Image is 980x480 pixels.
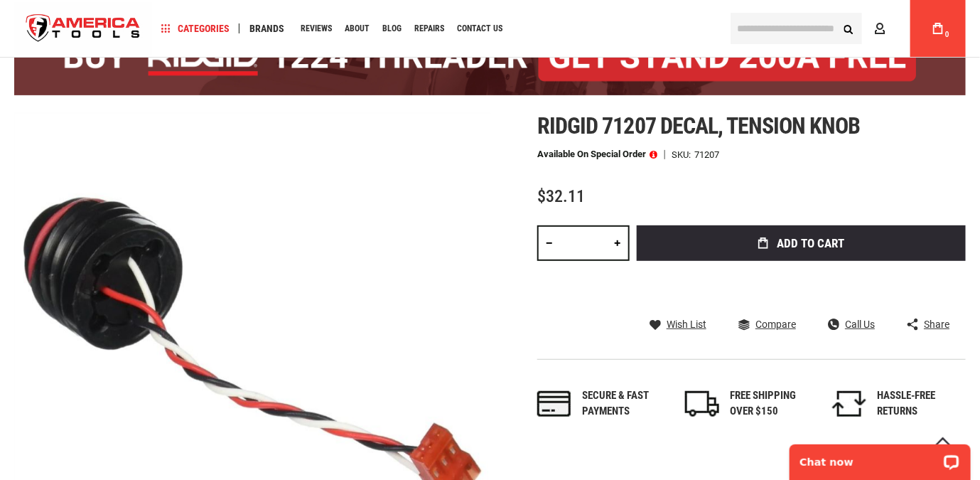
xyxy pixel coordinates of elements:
[414,24,444,33] span: Repairs
[457,24,502,33] span: Contact Us
[338,19,376,38] a: About
[376,19,408,38] a: Blog
[685,391,719,417] img: shipping
[451,19,509,38] a: Contact Us
[672,150,694,159] strong: SKU
[243,19,291,38] a: Brands
[835,15,862,42] button: Search
[537,186,585,206] span: $32.11
[694,150,719,159] div: 71207
[537,391,571,417] img: payments
[780,435,980,480] iframe: LiveChat chat widget
[537,112,860,139] span: Ridgid 71207 decal, tension knob
[845,319,875,329] span: Call Us
[634,265,969,306] iframe: Secure express checkout frame
[828,318,875,331] a: Call Us
[301,24,332,33] span: Reviews
[832,391,866,417] img: returns
[408,19,451,38] a: Repairs
[294,19,338,38] a: Reviews
[650,318,706,331] a: Wish List
[877,388,966,419] div: HASSLE-FREE RETURNS
[249,23,284,33] span: Brands
[537,149,657,159] p: Available on Special Order
[924,319,949,329] span: Share
[945,31,949,38] span: 0
[582,388,671,419] div: Secure & fast payments
[730,388,819,419] div: FREE SHIPPING OVER $150
[777,238,845,250] span: Add to Cart
[738,318,796,331] a: Compare
[155,19,236,38] a: Categories
[667,319,706,329] span: Wish List
[14,2,152,55] a: store logo
[345,24,370,33] span: About
[755,319,796,329] span: Compare
[161,23,230,33] span: Categories
[637,225,966,261] button: Add to Cart
[14,2,152,55] img: America Tools
[382,24,402,33] span: Blog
